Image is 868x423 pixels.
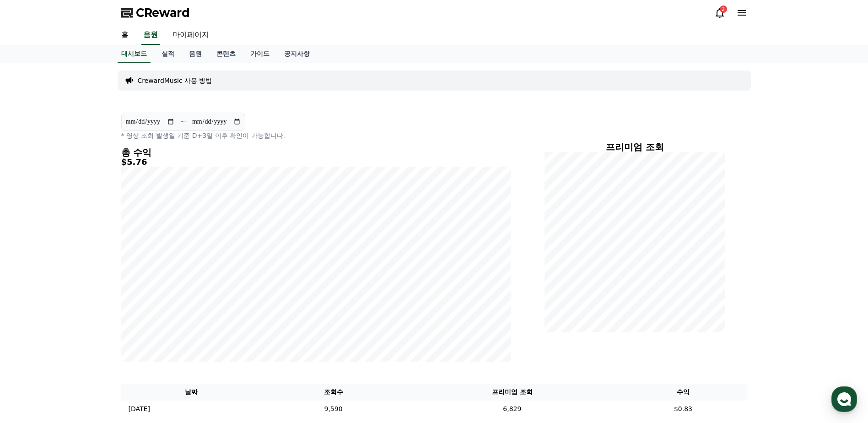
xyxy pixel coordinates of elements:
[138,76,212,85] a: CrewardMusic 사용 방법
[277,45,317,63] a: 공지사항
[165,26,216,45] a: 마이페이지
[114,26,136,45] a: 홈
[141,26,160,45] a: 음원
[619,384,747,401] th: 수익
[129,404,150,414] p: [DATE]
[182,45,209,63] a: 음원
[209,45,243,63] a: 콘텐츠
[262,384,405,401] th: 조회수
[121,131,511,140] p: * 영상 조회 발생일 기준 D+3일 이후 확인이 가능합니다.
[136,5,190,20] span: CReward
[154,45,182,63] a: 실적
[243,45,277,63] a: 가이드
[262,401,405,418] td: 9,590
[405,401,619,418] td: 6,829
[714,7,725,18] a: 2
[180,116,186,127] p: ~
[121,157,511,167] h5: $5.76
[720,5,727,13] div: 2
[545,142,725,152] h4: 프리미엄 조회
[619,401,747,418] td: $0.83
[405,384,619,401] th: 프리미엄 조회
[118,45,151,63] a: 대시보드
[121,5,190,20] a: CReward
[121,147,511,157] h4: 총 수익
[121,384,262,401] th: 날짜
